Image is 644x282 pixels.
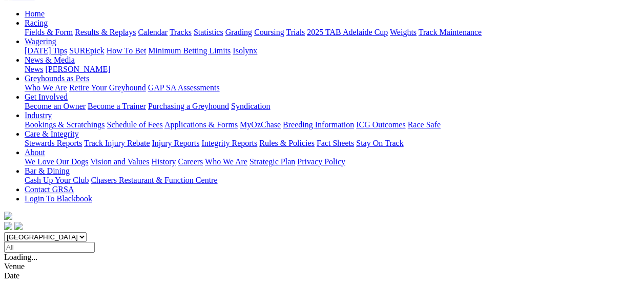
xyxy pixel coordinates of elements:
div: Venue [4,262,640,271]
a: Stay On Track [356,139,403,147]
a: Race Safe [407,120,440,129]
a: ICG Outcomes [356,120,405,129]
a: Integrity Reports [201,139,257,147]
img: twitter.svg [14,222,23,230]
a: News & Media [25,55,75,64]
a: How To Bet [107,46,147,55]
a: [DATE] Tips [25,46,67,55]
a: Isolynx [233,46,257,55]
img: facebook.svg [4,222,12,230]
a: Fields & Form [25,28,73,36]
a: Privacy Policy [297,157,345,166]
a: Minimum Betting Limits [148,46,231,55]
a: Wagering [25,37,56,46]
a: History [151,157,176,166]
a: Results & Replays [75,28,136,36]
a: Tracks [170,28,192,36]
a: Strategic Plan [250,157,295,166]
a: MyOzChase [240,120,281,129]
div: News & Media [25,65,640,74]
a: Weights [390,28,417,36]
a: Track Maintenance [419,28,482,36]
a: Careers [178,157,203,166]
a: News [25,65,43,73]
a: Breeding Information [283,120,354,129]
input: Select date [4,242,95,253]
div: Industry [25,120,640,129]
a: Grading [225,28,252,36]
a: Industry [25,111,52,120]
a: Schedule of Fees [107,120,162,129]
div: Bar & Dining [25,176,640,185]
a: Care & Integrity [25,129,79,138]
a: Rules & Policies [259,139,315,147]
a: About [25,148,45,157]
a: Fact Sheets [317,139,354,147]
a: Retire Your Greyhound [69,83,146,92]
div: Greyhounds as Pets [25,83,640,92]
a: Bar & Dining [25,166,70,175]
a: We Love Our Dogs [25,157,88,166]
a: Become an Owner [25,102,86,110]
a: Who We Are [205,157,247,166]
a: Purchasing a Greyhound [148,102,229,110]
a: Login To Blackbook [25,194,92,203]
a: SUREpick [69,46,104,55]
img: logo-grsa-white.png [4,212,12,220]
div: Get Involved [25,102,640,111]
a: Who We Are [25,83,67,92]
a: Coursing [254,28,284,36]
a: Chasers Restaurant & Function Centre [91,176,217,184]
a: Calendar [138,28,168,36]
a: Applications & Forms [164,120,238,129]
a: Become a Trainer [88,102,146,110]
a: Home [25,9,45,18]
a: Syndication [231,102,270,110]
a: Greyhounds as Pets [25,74,89,83]
a: Bookings & Scratchings [25,120,105,129]
div: Racing [25,28,640,37]
a: Racing [25,18,48,27]
a: Get Involved [25,92,68,101]
a: GAP SA Assessments [148,83,220,92]
span: Loading... [4,253,37,261]
a: Statistics [194,28,223,36]
a: Track Injury Rebate [84,139,150,147]
div: About [25,157,640,166]
a: Trials [286,28,305,36]
a: 2025 TAB Adelaide Cup [307,28,388,36]
a: Injury Reports [152,139,199,147]
a: Contact GRSA [25,185,74,194]
a: Vision and Values [90,157,149,166]
a: Stewards Reports [25,139,82,147]
div: Date [4,271,640,280]
a: [PERSON_NAME] [45,65,110,73]
div: Wagering [25,46,640,55]
a: Cash Up Your Club [25,176,89,184]
div: Care & Integrity [25,139,640,148]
